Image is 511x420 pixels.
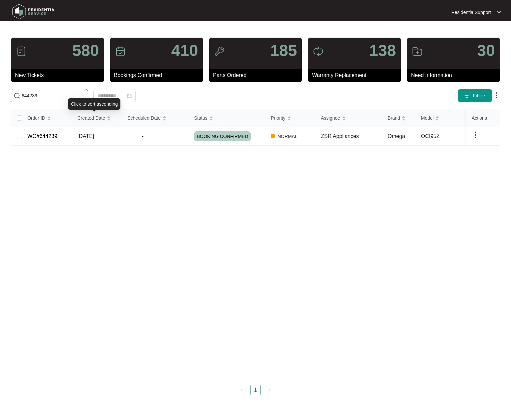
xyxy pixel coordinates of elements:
img: dropdown arrow [492,91,500,99]
p: 185 [270,43,297,59]
th: Actions [466,109,500,127]
span: [DATE] [77,133,94,139]
a: 1 [250,385,261,395]
img: icon [313,46,324,57]
span: Priority [271,114,286,122]
span: Order ID [27,114,45,122]
span: left [240,388,244,392]
span: Omega [388,133,405,139]
img: filter icon [463,92,470,99]
img: icon [16,46,27,57]
th: Priority [266,109,316,127]
img: residentia service logo [10,2,57,22]
p: Bookings Confirmed [114,71,203,79]
img: icon [412,46,423,57]
li: 1 [250,385,261,395]
span: Scheduled Date [127,114,161,122]
p: 580 [72,43,99,59]
th: Assignee [316,109,382,127]
span: - [127,132,158,140]
img: icon [214,46,225,57]
img: icon [115,46,126,57]
input: Search by Order Id, Assignee Name, Customer Name, Brand and Model [22,92,85,99]
span: Status [194,114,207,122]
img: dropdown arrow [497,11,501,14]
span: right [267,388,271,392]
th: Status [189,109,266,127]
img: Vercel Logo [271,134,275,138]
div: Click to sort ascending [68,98,120,110]
div: ZSR Appliances [321,132,382,140]
span: Assignee [321,114,340,122]
td: OCI95Z [416,127,482,146]
th: Brand [382,109,416,127]
img: dropdown arrow [472,131,480,139]
p: 30 [477,43,495,59]
th: Created Date [72,109,122,127]
p: Parts Ordered [213,71,302,79]
li: Next Page [264,385,274,395]
span: Created Date [77,114,105,122]
th: Model [416,109,482,127]
span: Model [421,114,434,122]
span: NORMAL [275,132,300,140]
button: filter iconFilters [458,89,492,102]
img: search-icon [14,92,20,99]
span: Filters [473,92,487,99]
span: BOOKING CONFIRMED [194,131,251,141]
a: WO#644239 [27,133,57,139]
th: Order ID [22,109,72,127]
p: Need Information [411,71,500,79]
button: right [264,385,274,395]
li: Previous Page [237,385,247,395]
p: New Tickets [15,71,104,79]
th: Scheduled Date [122,109,189,127]
p: 410 [171,43,198,59]
button: left [237,385,247,395]
p: Warranty Replacement [312,71,401,79]
span: Brand [388,114,400,122]
p: Residentia Support [451,9,491,16]
p: 138 [369,43,396,59]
